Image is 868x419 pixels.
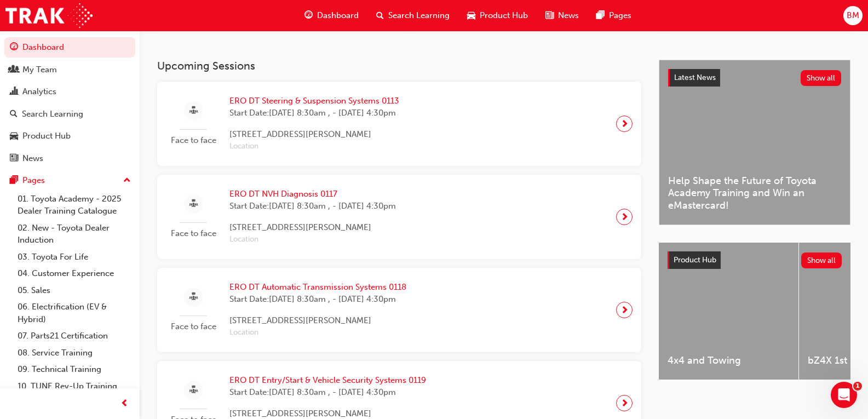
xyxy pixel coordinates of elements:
[10,65,18,75] span: people-icon
[13,378,135,395] a: 10. TUNE Rev-Up Training
[13,265,135,282] a: 04. Customer Experience
[13,328,135,345] a: 07. Parts21 Certification
[674,73,716,82] span: Latest News
[157,60,641,72] h3: Upcoming Sessions
[596,9,605,22] span: pages-icon
[22,64,57,76] div: My Team
[189,290,198,304] span: sessionType_FACE_TO_FACE-icon
[4,35,135,170] button: DashboardMy TeamAnalyticsSearch LearningProduct HubNews
[229,107,399,119] span: Start Date: [DATE] 8:30am , - [DATE] 4:30pm
[537,4,588,27] a: news-iconNews
[229,386,426,399] span: Start Date: [DATE] 8:30am , - [DATE] 4:30pm
[13,282,135,299] a: 05. Sales
[229,188,396,200] span: ERO DT NVH Diagnosis 0117
[229,314,406,327] span: [STREET_ADDRESS][PERSON_NAME]
[668,69,841,87] a: Latest NewsShow all
[668,175,841,212] span: Help Shape the Future of Toyota Academy Training and Win an eMastercard!
[801,70,842,86] button: Show all
[620,395,629,411] span: next-icon
[588,4,640,27] a: pages-iconPages
[4,170,135,191] button: Pages
[4,126,135,146] a: Product Hub
[189,197,198,211] span: sessionType_FACE_TO_FACE-icon
[166,183,633,250] a: Face to faceERO DT NVH Diagnosis 0117Start Date:[DATE] 8:30am , - [DATE] 4:30pm[STREET_ADDRESS][P...
[229,281,406,294] span: ERO DT Automatic Transmission Systems 0118
[13,220,135,249] a: 02. New - Toyota Dealer Induction
[317,9,359,22] span: Dashboard
[189,383,198,397] span: sessionType_FACE_TO_FACE-icon
[5,3,93,28] img: Trak
[4,82,135,102] a: Analytics
[4,37,135,58] a: Dashboard
[229,221,396,234] span: [STREET_ADDRESS][PERSON_NAME]
[22,152,43,165] div: News
[659,60,850,225] a: Latest NewsShow allHelp Shape the Future of Toyota Academy Training and Win an eMastercard!
[4,104,135,124] a: Search Learning
[13,191,135,220] a: 01. Toyota Academy - 2025 Dealer Training Catalogue
[13,345,135,361] a: 08. Service Training
[296,4,367,27] a: guage-iconDashboard
[4,60,135,80] a: My Team
[620,302,629,318] span: next-icon
[853,382,862,391] span: 1
[480,9,528,22] span: Product Hub
[229,95,399,107] span: ERO DT Steering & Suspension Systems 0113
[847,9,859,22] span: BM
[10,131,18,141] span: car-icon
[10,176,18,186] span: pages-icon
[229,140,399,153] span: Location
[659,243,798,380] a: 4x4 and Towing
[801,252,842,268] button: Show all
[10,87,18,97] span: chart-icon
[22,174,45,187] div: Pages
[467,9,475,22] span: car-icon
[13,249,135,266] a: 03. Toyota For Life
[189,104,198,118] span: sessionType_FACE_TO_FACE-icon
[831,382,857,408] iframe: Intercom live chat
[10,43,18,53] span: guage-icon
[620,209,629,225] span: next-icon
[166,320,221,333] span: Face to face
[22,85,56,98] div: Analytics
[304,9,313,22] span: guage-icon
[545,9,554,22] span: news-icon
[13,299,135,328] a: 06. Electrification (EV & Hybrid)
[166,277,633,343] a: Face to faceERO DT Automatic Transmission Systems 0118Start Date:[DATE] 8:30am , - [DATE] 4:30pm[...
[166,134,221,147] span: Face to face
[609,9,631,22] span: Pages
[388,9,450,22] span: Search Learning
[10,110,18,119] span: search-icon
[13,361,135,378] a: 09. Technical Training
[668,354,790,367] span: 4x4 and Towing
[843,6,863,25] button: BM
[120,397,129,411] span: prev-icon
[367,4,458,27] a: search-iconSearch Learning
[10,154,18,164] span: news-icon
[620,116,629,131] span: next-icon
[229,200,396,213] span: Start Date: [DATE] 8:30am , - [DATE] 4:30pm
[229,326,406,339] span: Location
[22,108,83,120] div: Search Learning
[229,293,406,306] span: Start Date: [DATE] 8:30am , - [DATE] 4:30pm
[123,174,131,188] span: up-icon
[458,4,537,27] a: car-iconProduct Hub
[22,130,71,142] div: Product Hub
[558,9,579,22] span: News
[674,255,716,265] span: Product Hub
[376,9,384,22] span: search-icon
[166,227,221,240] span: Face to face
[4,148,135,169] a: News
[668,251,842,269] a: Product HubShow all
[229,374,426,387] span: ERO DT Entry/Start & Vehicle Security Systems 0119
[166,90,633,157] a: Face to faceERO DT Steering & Suspension Systems 0113Start Date:[DATE] 8:30am , - [DATE] 4:30pm[S...
[229,233,396,246] span: Location
[229,128,399,141] span: [STREET_ADDRESS][PERSON_NAME]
